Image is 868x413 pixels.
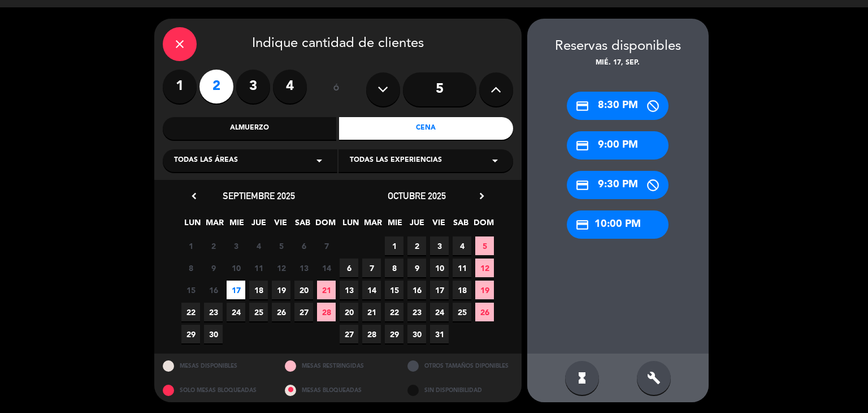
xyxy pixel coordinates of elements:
[407,236,426,255] span: 2
[340,325,358,343] span: 27
[475,303,494,321] span: 26
[407,259,426,277] span: 9
[452,216,470,235] span: SAB
[399,354,522,378] div: OTROS TAMAÑOS DIPONIBLES
[154,378,277,402] div: SOLO MESAS BLOQUEADAS
[341,216,360,235] span: LUN
[363,216,382,235] span: MAR
[399,378,522,402] div: SIN DISPONIBILIDAD
[227,236,245,255] span: 3
[181,325,200,343] span: 29
[294,303,313,321] span: 27
[385,281,403,299] span: 15
[527,58,709,69] div: mié. 17, sep.
[340,281,358,299] span: 13
[575,139,589,153] i: credit_card
[205,216,224,235] span: MAR
[385,216,404,235] span: MIE
[430,259,449,277] span: 10
[430,281,449,299] span: 17
[223,190,295,201] span: septiembre 2025
[181,281,200,299] span: 15
[453,236,471,255] span: 4
[575,178,589,192] i: credit_card
[475,281,494,299] span: 19
[362,259,381,277] span: 7
[317,236,336,255] span: 7
[236,70,270,104] label: 3
[163,27,513,61] div: Indique cantidad de clientes
[350,155,442,166] span: Todas las experiencias
[313,154,326,167] i: arrow_drop_down
[476,190,488,202] i: chevron_right
[362,325,381,343] span: 28
[173,37,186,51] i: close
[294,281,313,299] span: 20
[475,236,494,255] span: 5
[272,259,290,277] span: 12
[294,259,313,277] span: 13
[430,303,449,321] span: 24
[527,36,709,58] div: Reservas disponibles
[575,99,589,113] i: credit_card
[227,259,245,277] span: 10
[339,117,513,140] div: Cena
[488,154,502,167] i: arrow_drop_down
[276,378,399,402] div: MESAS BLOQUEADAS
[453,281,471,299] span: 18
[474,216,492,235] span: DOM
[567,210,669,239] div: 10:00 PM
[362,281,381,299] span: 14
[407,325,426,343] span: 30
[276,354,399,378] div: MESAS RESTRINGIDAS
[318,70,355,109] div: ó
[385,236,403,255] span: 1
[567,92,669,120] div: 8:30 PM
[407,281,426,299] span: 16
[430,236,449,255] span: 3
[294,236,313,255] span: 6
[181,303,200,321] span: 22
[249,216,268,235] span: JUE
[163,117,337,140] div: Almuerzo
[385,325,403,343] span: 29
[385,259,403,277] span: 8
[271,216,290,235] span: VIE
[181,236,200,255] span: 1
[407,303,426,321] span: 23
[317,281,336,299] span: 21
[249,281,268,299] span: 18
[249,259,268,277] span: 11
[272,281,290,299] span: 19
[204,303,223,321] span: 23
[647,371,661,385] i: build
[181,259,200,277] span: 8
[293,216,312,235] span: SAB
[317,303,336,321] span: 28
[575,371,589,385] i: hourglass_full
[388,190,446,201] span: octubre 2025
[199,70,233,104] label: 2
[204,325,223,343] span: 30
[249,236,268,255] span: 4
[154,354,277,378] div: MESAS DISPONIBLES
[273,70,307,104] label: 4
[340,303,358,321] span: 20
[174,155,238,166] span: Todas las áreas
[272,236,290,255] span: 5
[227,216,246,235] span: MIE
[204,281,223,299] span: 16
[227,303,245,321] span: 24
[453,259,471,277] span: 11
[227,281,245,299] span: 17
[567,171,669,199] div: 9:30 PM
[385,303,403,321] span: 22
[183,216,202,235] span: LUN
[163,70,197,104] label: 1
[204,236,223,255] span: 2
[272,303,290,321] span: 26
[315,216,334,235] span: DOM
[407,216,426,235] span: JUE
[317,259,336,277] span: 14
[362,303,381,321] span: 21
